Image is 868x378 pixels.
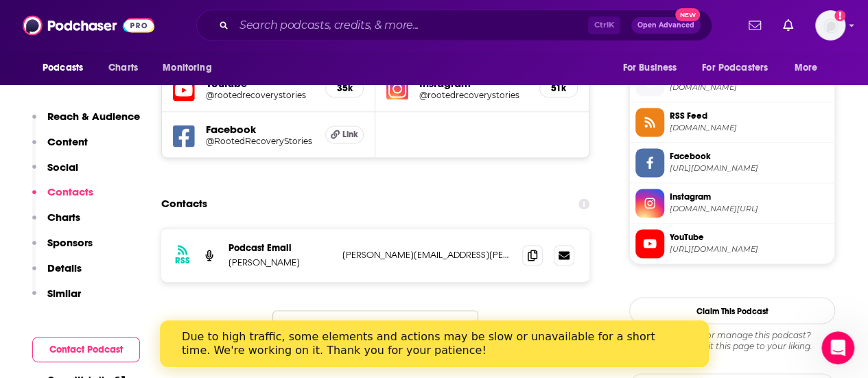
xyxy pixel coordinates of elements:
[743,14,766,37] a: Show notifications dropdown
[386,78,408,99] img: iconImage
[702,58,768,78] span: For Podcasters
[631,17,701,34] button: Open AdvancedNew
[99,55,146,81] a: Charts
[670,244,829,255] span: https://www.youtube.com/@rootedrecoverystories
[161,191,207,217] h2: Contacts
[32,211,80,236] button: Charts
[206,123,314,136] h5: Facebook
[670,123,829,133] span: anchor.fm
[32,261,82,287] button: Details
[777,14,799,37] a: Show notifications dropdown
[815,10,845,40] button: Show profile menu
[234,14,588,36] input: Search podcasts, credits, & more...
[175,255,190,266] h3: RSS
[635,189,829,217] a: Instagram[DOMAIN_NAME][URL]
[47,161,78,174] p: Social
[613,55,694,81] button: open menu
[785,55,835,81] button: open menu
[228,242,331,254] p: Podcast Email
[635,108,829,137] a: RSS Feed[DOMAIN_NAME]
[23,12,154,38] img: Podchaser - Follow, Share and Rate Podcasts
[629,329,835,340] span: Do you host or manage this podcast?
[635,148,829,177] a: Facebook[URL][DOMAIN_NAME]
[815,10,845,40] img: User Profile
[47,185,93,198] p: Contacts
[629,297,835,324] button: Claim This Podcast
[228,257,331,268] p: [PERSON_NAME]
[163,58,211,78] span: Monitoring
[815,10,845,40] span: Logged in as josefine.kals
[272,310,478,347] button: Nothing here.
[821,331,854,364] iframe: Intercom live chat
[206,136,314,146] a: @RootedRecoveryStories
[108,58,138,78] span: Charts
[588,16,620,34] span: Ctrl K
[33,55,101,81] button: open menu
[629,329,835,351] div: Claim and edit this page to your liking.
[342,249,511,261] p: [PERSON_NAME][EMAIL_ADDRESS][PERSON_NAME][DOMAIN_NAME]
[670,110,829,122] span: RSS Feed
[342,129,357,140] span: Link
[693,55,788,81] button: open menu
[637,22,694,29] span: Open Advanced
[32,236,93,261] button: Sponsors
[153,55,229,81] button: open menu
[675,8,700,21] span: New
[32,135,88,161] button: Content
[32,110,140,135] button: Reach & Audience
[32,185,93,211] button: Contacts
[670,163,829,174] span: https://www.facebook.com/RootedRecoveryStories
[635,229,829,258] a: YouTube[URL][DOMAIN_NAME]
[670,82,829,93] span: rootedrecoverystories.com
[670,204,829,214] span: instagram.com/rootedrecoverystories
[47,236,93,249] p: Sponsors
[196,10,712,41] div: Search podcasts, credits, & more...
[47,261,82,274] p: Details
[795,58,818,78] span: More
[32,337,140,362] button: Contact Podcast
[670,191,829,203] span: Instagram
[32,287,81,312] button: Similar
[32,161,78,186] button: Social
[551,82,566,94] h5: 51k
[47,287,81,300] p: Similar
[43,58,83,78] span: Podcasts
[670,231,829,244] span: YouTube
[206,90,314,100] a: @rootedrecoverystories
[47,135,88,148] p: Content
[670,150,829,163] span: Facebook
[325,126,364,143] a: Link
[419,90,528,100] a: @rootedrecoverystories
[337,82,352,94] h5: 35k
[834,10,845,21] svg: Add a profile image
[47,211,80,224] p: Charts
[47,110,140,123] p: Reach & Audience
[622,58,677,78] span: For Business
[160,320,709,367] iframe: Intercom live chat banner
